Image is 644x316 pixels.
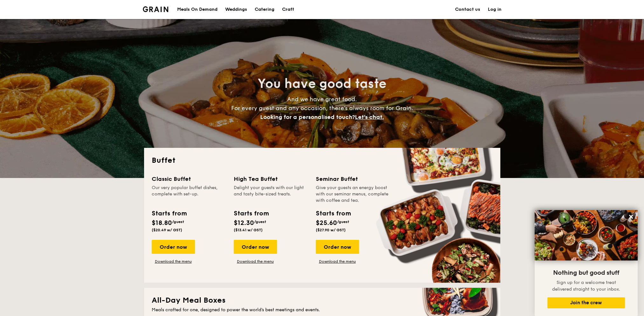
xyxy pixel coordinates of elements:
[316,174,390,183] div: Seminar Buffet
[152,307,493,313] div: Meals crafted for one, designed to power the world's best meetings and events.
[143,6,169,12] img: Grain
[260,114,355,121] span: Looking for a personalised touch?
[254,220,266,224] span: /guest
[355,114,384,121] span: Let's chat.
[234,174,308,183] div: High Tea Buffet
[234,259,277,264] a: Download the menu
[234,185,308,204] div: Delight your guests with our light and tasty bite-sized treats.
[337,220,349,224] span: /guest
[547,297,625,308] button: Join the crew
[316,240,359,254] div: Order now
[316,219,337,227] span: $25.60
[152,240,195,254] div: Order now
[316,259,359,264] a: Download the menu
[234,219,254,227] span: $12.30
[316,185,390,204] div: Give your guests an energy boost with our seminar menus, complete with coffee and tea.
[152,209,186,218] div: Starts from
[316,209,350,218] div: Starts from
[234,209,268,218] div: Starts from
[231,96,413,121] span: And we have great food. For every guest and any occasion, there’s always room for Grain.
[316,228,346,232] span: ($27.90 w/ GST)
[152,259,195,264] a: Download the menu
[172,220,184,224] span: /guest
[234,240,277,254] div: Order now
[152,295,493,306] h2: All-Day Meal Boxes
[626,212,636,222] button: Close
[552,280,620,292] span: Sign up for a welcome treat delivered straight to your inbox.
[152,228,182,232] span: ($20.49 w/ GST)
[152,155,493,166] h2: Buffet
[143,6,169,12] a: Logotype
[152,174,226,183] div: Classic Buffet
[258,76,386,91] span: You have good taste
[234,228,263,232] span: ($13.41 w/ GST)
[553,269,619,277] span: Nothing but good stuff
[152,185,226,204] div: Our very popular buffet dishes, complete with set-up.
[535,210,638,260] img: DSC07876-Edit02-Large.jpeg
[152,219,172,227] span: $18.80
